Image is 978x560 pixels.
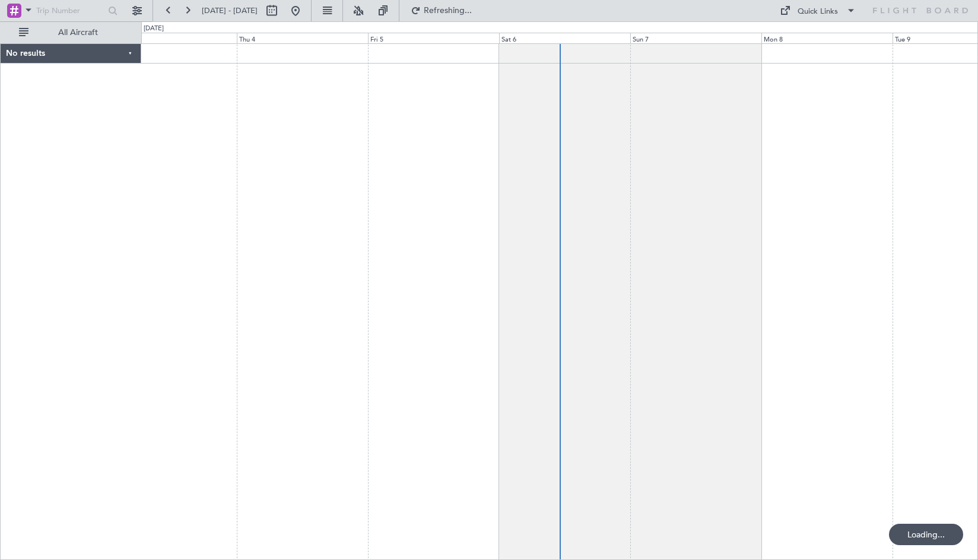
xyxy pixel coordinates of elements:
[202,5,258,16] span: [DATE] - [DATE]
[630,33,761,43] div: Sun 7
[36,2,104,20] input: Trip Number
[144,24,164,34] div: [DATE]
[405,1,477,20] button: Refreshing...
[106,33,237,43] div: Wed 3
[13,23,129,42] button: All Aircraft
[237,33,368,43] div: Thu 4
[368,33,499,43] div: Fri 5
[31,29,125,37] span: All Aircraft
[423,7,473,15] span: Refreshing...
[774,1,862,20] button: Quick Links
[798,6,838,18] div: Quick Links
[499,33,630,43] div: Sat 6
[889,524,963,545] div: Loading...
[761,33,893,43] div: Mon 8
